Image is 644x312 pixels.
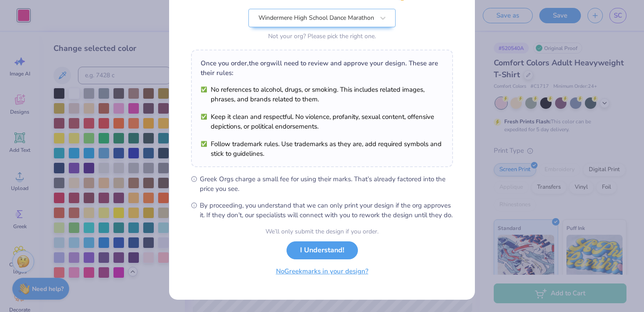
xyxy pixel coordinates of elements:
li: No references to alcohol, drugs, or smoking. This includes related images, phrases, and brands re... [201,85,443,104]
span: By proceeding, you understand that we can only print your design if the org approves it. If they ... [200,201,453,220]
div: We’ll only submit the design if you order. [265,227,379,236]
li: Keep it clean and respectful. No violence, profanity, sexual content, offensive depictions, or po... [201,112,443,131]
li: Follow trademark rules. Use trademarks as they are, add required symbols and stick to guidelines. [201,139,443,158]
span: Greek Orgs charge a small fee for using their marks. That’s already factored into the price you see. [200,174,453,194]
button: I Understand! [287,241,358,259]
div: Not your org? Please pick the right one. [248,32,396,41]
button: NoGreekmarks in your design? [269,262,376,280]
div: Once you order, the org will need to review and approve your design. These are their rules: [201,58,443,78]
